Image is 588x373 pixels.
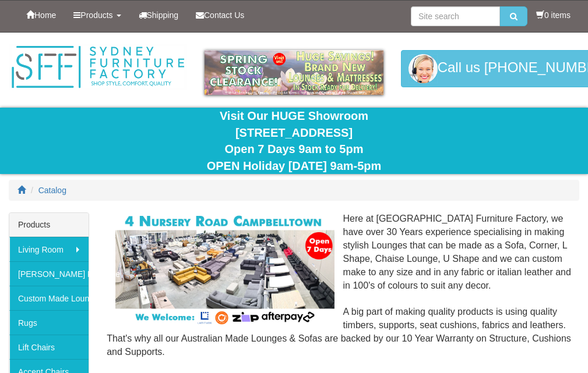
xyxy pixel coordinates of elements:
a: Products [65,1,129,30]
img: spring-sale.gif [205,50,383,95]
img: Sydney Furniture Factory [9,44,187,90]
a: Living Room [9,237,89,261]
span: Products [80,10,112,20]
a: Home [17,1,65,30]
img: Corner Modular Lounges [115,212,334,326]
span: Home [34,10,56,20]
a: Shipping [130,1,188,30]
div: Visit Our HUGE Showroom [STREET_ADDRESS] Open 7 Days 9am to 5pm OPEN Holiday [DATE] 9am-5pm [9,108,579,174]
a: Contact Us [187,1,253,30]
li: 0 items [536,9,571,21]
input: Site search [411,6,500,26]
span: Shipping [147,10,179,20]
a: Lift Chairs [9,335,89,359]
span: Contact Us [204,10,244,20]
a: Rugs [9,310,89,335]
div: Products [9,213,89,237]
a: [PERSON_NAME] Furniture [9,261,89,286]
a: Custom Made Lounges [9,286,89,310]
a: Catalog [38,186,66,195]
